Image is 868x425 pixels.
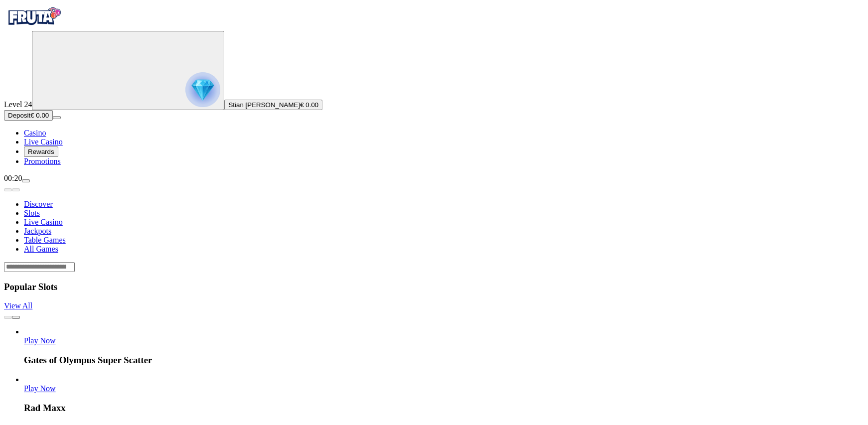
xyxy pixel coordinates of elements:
[4,188,12,191] button: prev slide
[24,200,53,208] a: Discover
[4,262,75,272] input: Search
[4,183,864,272] header: Lobby
[24,146,58,157] button: reward iconRewards
[185,72,220,107] img: reward progress
[24,403,864,414] h3: Rad Maxx
[24,384,56,393] a: Rad Maxx
[300,101,318,109] span: € 0.00
[24,129,46,137] a: diamond iconCasino
[4,282,864,292] h3: Popular Slots
[12,188,20,191] button: next slide
[24,157,61,165] a: gift-inverted iconPromotions
[24,336,56,345] a: Gates of Olympus Super Scatter
[228,101,300,109] span: Stian [PERSON_NAME]
[24,245,58,253] a: All Games
[4,110,53,121] button: Depositplus icon€ 0.00
[4,174,22,182] span: 00:20
[24,227,51,235] a: Jackpots
[24,384,56,393] span: Play Now
[22,179,30,182] button: menu
[4,183,864,254] nav: Lobby
[24,218,63,226] a: Live Casino
[32,31,224,110] button: reward progress
[8,112,30,119] span: Deposit
[4,4,64,29] img: Fruta
[28,148,54,155] span: Rewards
[224,100,322,110] button: Stian [PERSON_NAME]€ 0.00
[24,236,66,244] a: Table Games
[24,375,864,414] article: Rad Maxx
[24,209,40,217] a: Slots
[24,327,864,366] article: Gates of Olympus Super Scatter
[24,355,864,366] h3: Gates of Olympus Super Scatter
[12,316,20,319] button: next slide
[24,336,56,345] span: Play Now
[24,157,61,165] span: Promotions
[4,22,64,30] a: Fruta
[4,100,32,109] span: Level 24
[53,116,61,119] button: menu
[30,112,49,119] span: € 0.00
[24,138,63,146] a: poker-chip iconLive Casino
[4,301,32,310] a: View All
[24,129,46,137] span: Casino
[4,316,12,319] button: prev slide
[4,4,864,166] nav: Primary
[24,138,63,146] span: Live Casino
